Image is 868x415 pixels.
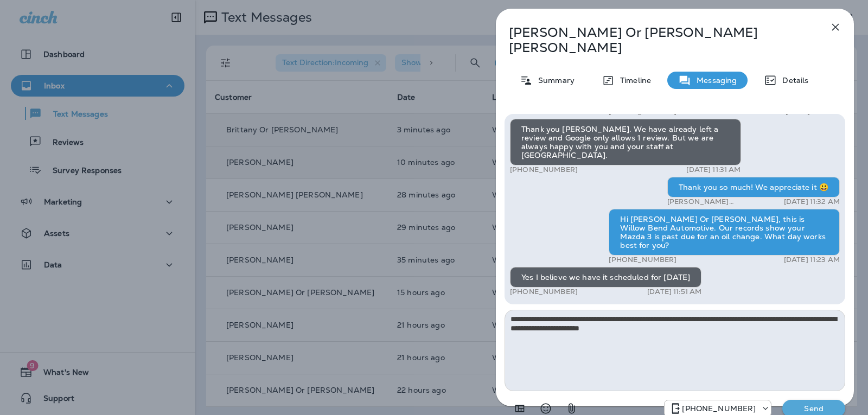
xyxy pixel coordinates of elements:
[667,197,771,206] p: [PERSON_NAME] WillowBend
[691,76,737,85] p: Messaging
[510,267,701,288] div: Yes I believe we have it scheduled for [DATE]
[533,76,575,85] p: Summary
[510,288,578,296] p: [PHONE_NUMBER]
[682,404,756,413] p: [PHONE_NUMBER]
[686,165,741,174] p: [DATE] 11:31 AM
[615,76,651,85] p: Timeline
[777,76,808,85] p: Details
[609,256,676,264] p: [PHONE_NUMBER]
[665,402,771,415] div: +1 (813) 497-4455
[609,209,840,256] div: Hi [PERSON_NAME] Or [PERSON_NAME], this is Willow Bend Automotive. Our records show your Mazda 3 ...
[510,165,578,174] p: [PHONE_NUMBER]
[509,25,805,55] p: [PERSON_NAME] Or [PERSON_NAME] [PERSON_NAME]
[784,197,840,206] p: [DATE] 11:32 AM
[667,177,840,197] div: Thank you so much! We appreciate it 😃
[784,256,840,264] p: [DATE] 11:23 AM
[647,288,701,296] p: [DATE] 11:51 AM
[510,119,741,165] div: Thank you [PERSON_NAME]. We have already left a review and Google only allows 1 review. But we ar...
[791,404,837,413] p: Send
